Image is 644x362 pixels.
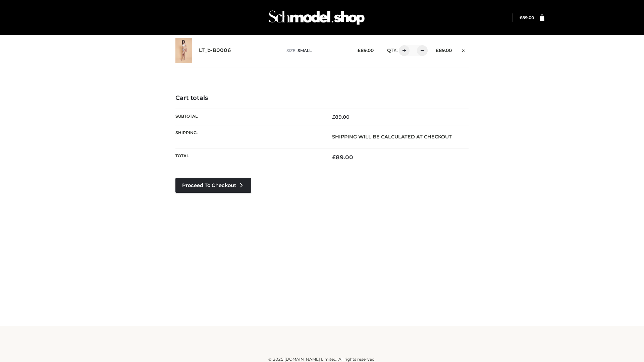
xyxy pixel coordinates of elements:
[175,95,469,102] h4: Cart totals
[175,148,322,166] th: Total
[199,47,231,54] a: LT_b-B0006
[175,109,322,125] th: Subtotal
[332,114,350,120] bdi: 89.00
[332,154,336,161] span: £
[358,48,374,53] bdi: 89.00
[520,15,534,20] a: £89.00
[266,4,367,31] img: Schmodel Admin 964
[358,48,361,53] span: £
[520,15,522,20] span: £
[520,15,534,20] bdi: 89.00
[380,45,425,56] div: QTY:
[332,154,353,161] bdi: 89.00
[436,48,439,53] span: £
[175,38,192,63] img: LT_b-B0006 - SMALL
[298,48,312,53] span: SMALL
[459,45,469,54] a: Remove this item
[436,48,452,53] bdi: 89.00
[175,125,322,148] th: Shipping:
[175,178,251,193] a: Proceed to Checkout
[286,48,347,54] p: size :
[332,134,452,140] strong: Shipping will be calculated at checkout
[332,114,335,120] span: £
